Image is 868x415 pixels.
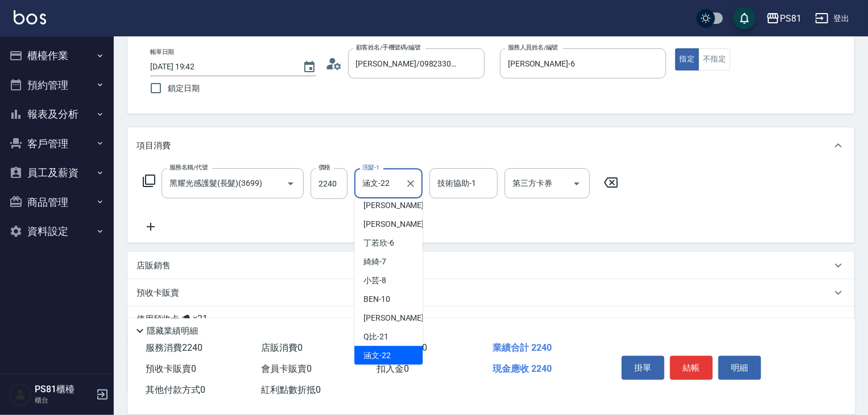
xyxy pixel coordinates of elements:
[733,7,756,30] button: save
[5,188,109,217] button: 商品管理
[5,41,109,70] button: 櫃檯作業
[493,342,552,353] span: 業績合計 2240
[508,43,558,52] label: 服務人員姓名/編號
[5,99,109,129] button: 報表及分析
[137,313,179,330] p: 使用預收卡
[168,82,200,94] span: 鎖定日期
[568,175,586,193] button: Open
[137,287,179,299] p: 預收卡販賣
[762,7,806,30] button: PS81
[670,356,713,380] button: 結帳
[261,363,312,374] span: 會員卡販賣 0
[363,200,431,211] span: [PERSON_NAME] -3
[363,331,388,343] span: Q比 -21
[377,363,410,374] span: 扣入金 0
[127,252,854,279] div: 店販銷售
[137,140,171,152] p: 項目消費
[193,313,208,330] span: x21
[146,342,202,353] span: 服務消費 2240
[718,356,761,380] button: 明細
[261,342,303,353] span: 店販消費 0
[5,158,109,188] button: 員工及薪資
[363,237,394,249] span: 丁若欣 -6
[356,43,421,52] label: 顧客姓名/手機號碼/編號
[363,256,386,268] span: 綺綺 -7
[170,163,208,172] label: 服務名稱/代號
[780,11,801,26] div: PS81
[150,48,174,56] label: 帳單日期
[147,325,198,337] p: 隱藏業績明細
[261,384,321,395] span: 紅利點數折抵 0
[363,312,435,324] span: [PERSON_NAME] -20
[137,260,171,272] p: 店販銷售
[127,306,854,337] div: 使用預收卡x21
[363,218,431,230] span: [PERSON_NAME] -5
[146,384,205,395] span: 其他付款方式 0
[282,175,300,193] button: Open
[363,293,390,305] span: BEN -10
[698,48,730,70] button: 不指定
[493,363,552,374] span: 現金應收 2240
[146,363,196,374] span: 預收卡販賣 0
[296,53,323,81] button: Choose date, selected date is 2025-10-10
[319,163,330,172] label: 價格
[150,57,291,76] input: YYYY/MM/DD hh:mm
[622,356,664,380] button: 掛單
[35,395,93,405] p: 櫃台
[127,279,854,306] div: 預收卡販賣
[363,350,391,362] span: 涵文 -22
[362,163,379,172] label: 洗髮-1
[14,10,46,24] img: Logo
[9,383,32,406] img: Person
[5,129,109,159] button: 客戶管理
[363,275,386,287] span: 小芸 -8
[675,48,700,70] button: 指定
[5,70,109,100] button: 預約管理
[35,384,93,395] h5: PS81櫃檯
[403,176,419,192] button: Clear
[811,8,854,29] button: 登出
[127,127,854,164] div: 項目消費
[5,217,109,246] button: 資料設定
